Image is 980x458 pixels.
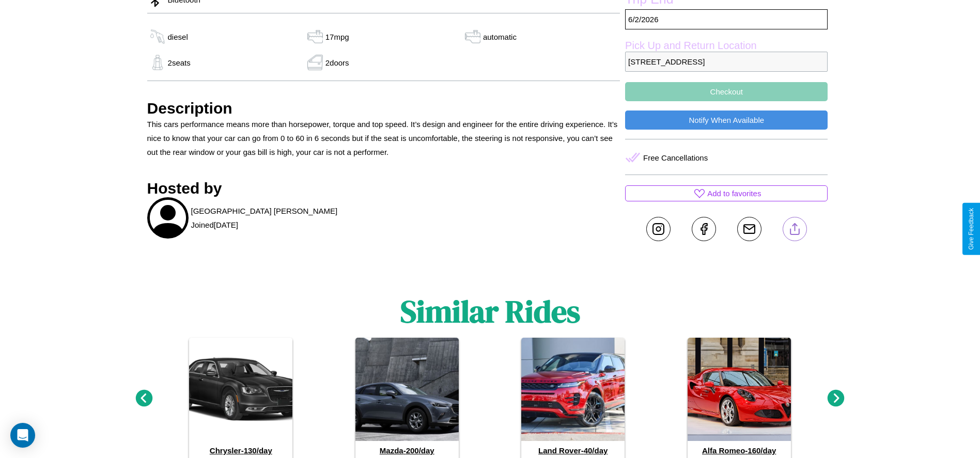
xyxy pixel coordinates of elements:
p: 17 mpg [325,30,349,44]
label: Pick Up and Return Location [625,40,828,52]
div: Give Feedback [968,208,975,250]
h3: Description [147,100,620,117]
img: gas [305,29,325,44]
img: gas [147,55,168,70]
p: Free Cancellations [643,151,708,165]
p: 6 / 2 / 2026 [625,9,828,29]
p: diesel [168,30,188,44]
p: 2 doors [325,56,349,70]
p: 2 seats [168,56,191,70]
img: gas [305,55,325,70]
img: gas [462,29,483,44]
h3: Hosted by [147,180,620,197]
p: Add to favorites [707,186,761,200]
p: automatic [483,30,517,44]
button: Add to favorites [625,185,828,201]
div: Open Intercom Messenger [10,423,35,448]
p: [GEOGRAPHIC_DATA] [PERSON_NAME] [191,204,338,218]
button: Notify When Available [625,110,828,130]
img: gas [147,29,168,44]
p: This cars performance means more than horsepower, torque and top speed. It’s design and engineer ... [147,117,620,159]
p: [STREET_ADDRESS] [625,52,828,72]
h1: Similar Rides [400,290,580,333]
button: Checkout [625,82,828,101]
p: Joined [DATE] [191,218,238,232]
